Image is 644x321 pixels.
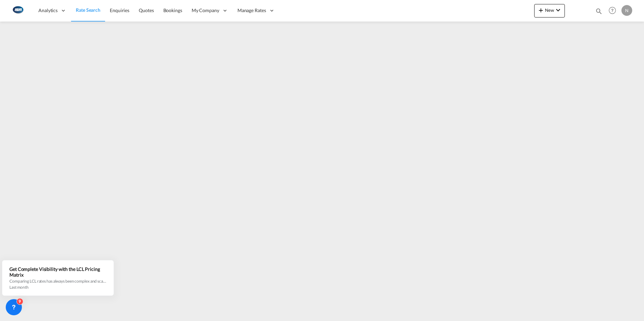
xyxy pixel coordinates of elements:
span: Rate Search [76,7,100,13]
span: Analytics [38,7,58,14]
span: Help [607,5,618,16]
div: icon-magnify [595,7,603,17]
md-icon: icon-chevron-down [554,6,562,14]
span: My Company [192,7,219,14]
span: Quotes [139,7,154,13]
button: icon-plus 400-fgNewicon-chevron-down [534,4,565,17]
span: Enquiries [110,7,129,13]
span: Manage Rates [237,7,266,14]
span: Bookings [163,7,182,13]
div: N [621,5,632,16]
img: 1aa151c0c08011ec8d6f413816f9a227.png [10,3,25,18]
div: Help [607,5,621,17]
md-icon: icon-plus 400-fg [537,6,545,14]
md-icon: icon-magnify [595,7,603,15]
span: New [537,7,562,13]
